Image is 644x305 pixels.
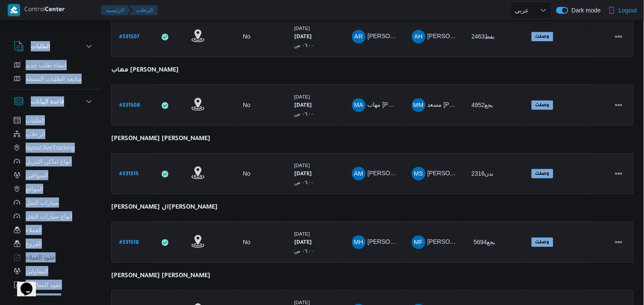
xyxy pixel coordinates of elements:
[535,171,549,176] b: وصلت
[412,98,425,112] div: Msaad Muhammad Athman Ahmad
[26,266,48,276] span: المقاولين
[428,238,528,245] span: [PERSON_NAME] [PERSON_NAME]
[535,240,549,245] b: وصلت
[294,299,310,305] small: [DATE]
[243,170,251,177] div: No
[10,141,97,155] button: layout.liveTracking
[294,42,314,48] small: ٠٦:٠٠ ص
[368,170,468,176] span: [PERSON_NAME] [PERSON_NAME]
[26,293,61,304] span: اجهزة التليفون
[119,240,139,246] b: # 331518
[243,238,251,246] div: No
[101,5,131,15] button: الرئيسيه
[412,30,425,43] div: Ahmad Husam Aldin Saaid Ahmad
[294,34,312,40] b: [DATE]
[605,2,641,19] button: Logout
[9,271,36,296] iframe: chat widget
[354,167,363,180] span: AM
[26,184,43,194] span: المواقع
[119,168,139,179] a: #331515
[31,41,50,51] h3: الطلبات
[352,235,366,249] div: Mahmood Hamdi Qtb Alsaid Ghanm
[472,33,495,40] span: بفط2463
[532,32,553,41] span: وصلت
[8,4,20,16] img: X8yXhbKr1z7QwAAAABJRU5ErkJggg==
[10,196,97,209] button: سيارات النقل
[26,143,75,153] span: layout.liveTracking
[26,129,45,139] span: الرحلات
[10,72,97,86] button: متابعة الطلبات النشطة
[612,30,626,43] button: Actions
[354,98,363,112] span: MA
[119,99,140,111] a: #331508
[428,101,493,108] span: مسعد [PERSON_NAME]
[414,235,423,249] span: MF
[7,58,101,89] div: الطلبات
[26,156,72,167] span: انواع اماكن التنزيل
[10,251,97,264] button: عقود العملاء
[368,238,474,245] span: [PERSON_NAME] ال[PERSON_NAME]
[14,41,94,51] button: الطلبات
[428,33,542,39] span: [PERSON_NAME] الدين [PERSON_NAME]
[10,223,97,237] button: العملاء
[294,94,310,99] small: [DATE]
[472,170,494,177] span: بدن2316
[243,101,251,109] div: No
[352,167,366,180] div: Ahmad Muhammad Saaid Abadalsmd Aljmsai
[10,237,97,251] button: الفروع
[294,231,310,236] small: [DATE]
[472,102,493,108] span: بجع4952
[294,240,312,246] b: [DATE]
[26,280,62,290] span: عقود المقاولين
[535,34,549,39] b: وصلت
[352,30,366,43] div: Abadaljlail Rad Muhammad Abadalsalhain
[26,211,72,221] span: انواع سيارات النقل
[294,179,314,185] small: ٠٦:٠٠ ص
[10,278,97,292] button: عقود المقاولين
[129,5,158,15] button: الرحلات
[26,170,48,180] span: السواقين
[10,58,97,72] button: إنشاء طلب جديد
[26,239,42,249] span: الفروع
[568,7,601,14] span: Dark mode
[31,96,64,107] h3: قاعدة البيانات
[243,33,251,40] div: No
[26,197,59,208] span: سيارات النقل
[111,273,210,280] b: [PERSON_NAME] [PERSON_NAME]
[412,235,425,249] div: Muhammad Fozai Ahmad Khatab
[119,236,139,248] a: #331518
[612,167,626,180] button: Actions
[10,182,97,196] button: المواقع
[10,209,97,223] button: انواع سيارات النقل
[294,171,312,177] b: [DATE]
[414,30,423,43] span: AH
[294,103,312,109] b: [DATE]
[45,7,65,14] b: Center
[412,167,425,180] div: Muhammad Saaid Abadalsmd Aljmsai
[532,237,553,247] span: وصلت
[26,115,45,126] span: الطلبات
[294,248,314,254] small: ٠٦:٠٠ ص
[26,225,42,235] span: العملاء
[354,235,363,249] span: MH
[10,127,97,141] button: الرحلات
[111,67,179,74] b: مهاب [PERSON_NAME]
[10,114,97,127] button: الطلبات
[612,98,626,112] button: Actions
[26,74,82,84] span: متابعة الطلبات النشطة
[414,167,423,180] span: MS
[474,239,496,245] span: 5694بجع
[619,5,637,15] span: Logout
[532,169,553,178] span: وصلت
[119,103,140,109] b: # 331508
[26,252,56,263] span: عقود العملاء
[368,33,468,39] span: [PERSON_NAME] [PERSON_NAME]
[294,162,310,168] small: [DATE]
[294,25,310,31] small: [DATE]
[10,168,97,182] button: السواقين
[428,170,477,176] span: [PERSON_NAME]
[14,96,94,107] button: قاعدة البيانات
[26,60,67,70] span: إنشاء طلب جديد
[532,100,553,110] span: وصلت
[352,98,366,112] div: Muhab Alsaid Shhatah Alamsairi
